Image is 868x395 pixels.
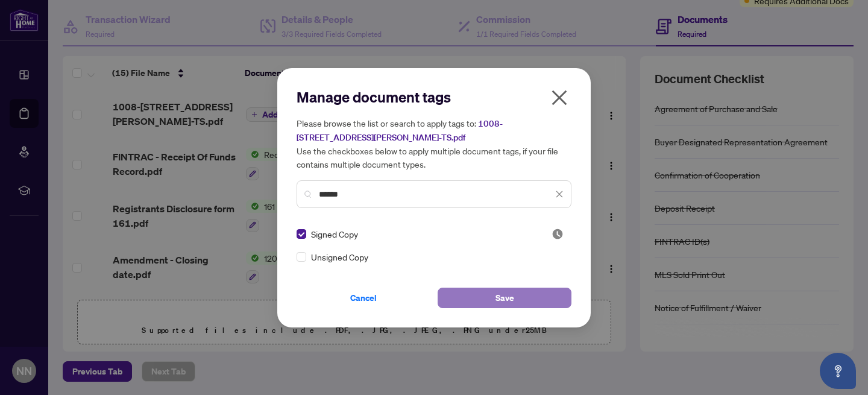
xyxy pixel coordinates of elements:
[552,228,564,240] span: Pending Review
[311,227,358,241] span: Signed Copy
[555,190,564,198] span: close
[311,250,368,264] span: Unsigned Copy
[297,87,571,107] h2: Manage document tags
[297,116,571,171] h5: Please browse the list or search to apply tags to: Use the checkboxes below to apply multiple doc...
[297,288,430,308] button: Cancel
[297,118,503,143] span: 1008-[STREET_ADDRESS][PERSON_NAME]-TS.pdf
[550,88,569,107] span: close
[495,288,514,308] span: Save
[552,228,564,240] img: status
[350,288,377,308] span: Cancel
[820,353,856,389] button: Open asap
[438,288,571,308] button: Save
